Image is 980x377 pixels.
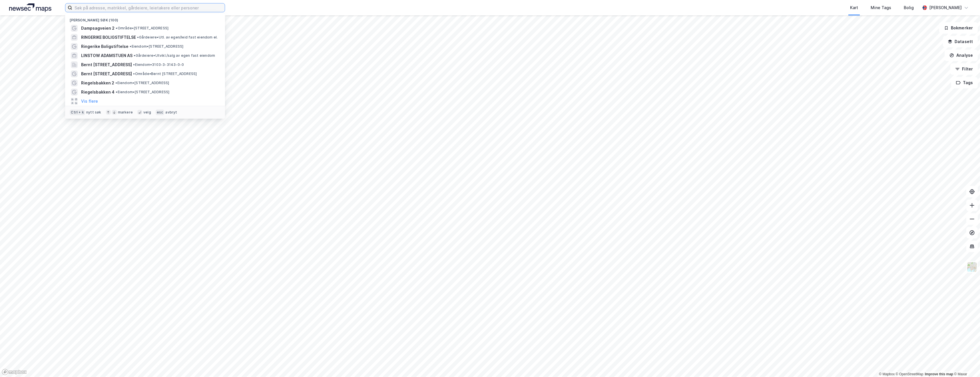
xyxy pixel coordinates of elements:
a: Mapbox homepage [2,369,27,375]
span: Eiendom • [STREET_ADDRESS] [116,90,169,94]
span: Eiendom • [STREET_ADDRESS] [130,44,183,49]
span: Bernt [STREET_ADDRESS] [81,61,132,68]
span: Riegelsbakken 2 [81,80,114,86]
span: Ringerike Boligstiftelse [81,43,128,50]
div: esc [156,110,164,115]
iframe: Chat Widget [951,350,980,377]
span: LINSTOW ADAMSTUEN AS [81,52,132,59]
div: nytt søk [86,110,101,115]
button: Tags [951,77,978,88]
span: • [134,53,135,58]
span: • [130,44,131,48]
button: Filter [950,63,978,75]
div: [PERSON_NAME] [929,4,962,11]
span: Riegelsbakken 4 [81,89,115,96]
button: Analyse [945,50,978,61]
span: • [133,62,135,67]
span: Gårdeiere • Utl. av egen/leid fast eiendom el. [137,35,218,40]
a: Improve this map [925,372,953,376]
span: Eiendom • 3103-3-3143-0-0 [133,62,184,67]
span: Område • [STREET_ADDRESS] [116,26,168,31]
button: Datasett [943,36,978,47]
span: RINGERIKE BOLIGSTIFTELSE [81,34,136,41]
div: Mine Tags [871,4,891,11]
div: Bolig [904,4,914,11]
span: Bernt [STREET_ADDRESS] [81,70,132,77]
a: OpenStreetMap [896,372,923,376]
img: logo.a4113a55bc3d86da70a041830d287a7e.svg [9,3,51,12]
div: Kart [850,4,858,11]
span: • [115,81,117,85]
span: Område • Bernt [STREET_ADDRESS] [133,72,197,76]
div: velg [143,110,151,115]
img: Z [967,262,977,272]
button: Vis flere [81,98,98,105]
span: • [133,72,135,76]
input: Søk på adresse, matrikkel, gårdeiere, leietakere eller personer [72,3,225,12]
div: markere [118,110,133,115]
div: [PERSON_NAME] søk (100) [65,13,225,24]
button: Bokmerker [939,22,978,34]
span: • [116,90,117,94]
span: Eiendom • [STREET_ADDRESS] [115,81,169,85]
div: avbryt [165,110,177,115]
span: • [116,26,117,30]
a: Mapbox [879,372,895,376]
span: Dampsagveien 2 [81,25,115,32]
span: Gårdeiere • Utvikl./salg av egen fast eiendom [134,53,215,58]
div: Ctrl + k [70,110,85,115]
span: • [137,35,139,39]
